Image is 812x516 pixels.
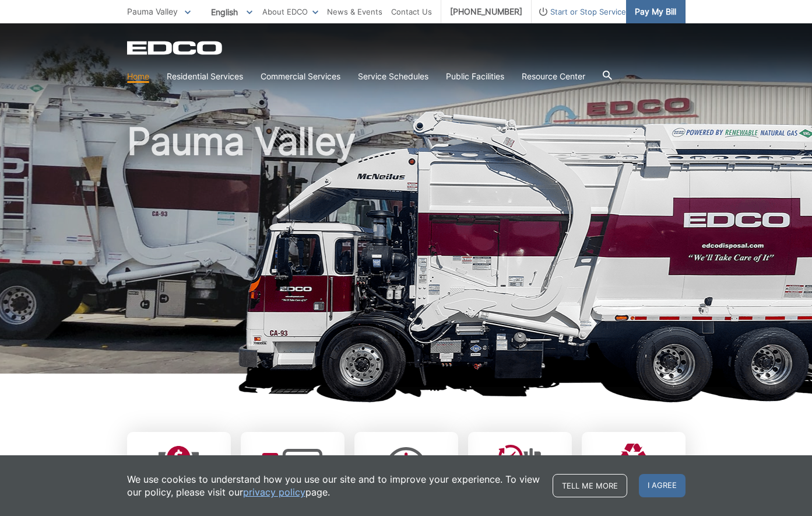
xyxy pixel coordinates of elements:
a: Contact Us [391,5,432,18]
span: Pauma Valley [127,6,178,16]
a: privacy policy [243,486,305,498]
span: Pay My Bill [635,5,676,18]
a: Service Schedules [358,70,428,83]
a: Residential Services [167,70,243,83]
a: Commercial Services [261,70,340,83]
span: English [202,2,261,22]
span: I agree [639,474,686,497]
a: Home [127,70,149,83]
a: News & Events [327,5,382,18]
p: We use cookies to understand how you use our site and to improve your experience. To view our pol... [127,473,541,498]
a: Public Facilities [446,70,504,83]
a: EDCD logo. Return to the homepage. [127,41,224,55]
a: Resource Center [522,70,585,83]
a: Tell me more [553,474,627,497]
h1: Pauma Valley [127,123,686,379]
a: About EDCO [262,5,318,18]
